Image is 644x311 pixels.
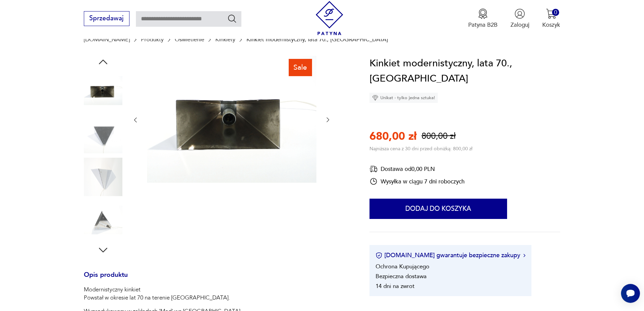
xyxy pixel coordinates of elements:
[84,36,130,43] a: [DOMAIN_NAME]
[422,130,456,142] p: 800,00 zł
[175,36,204,43] a: Oświetlenie
[552,9,559,16] div: 0
[84,201,122,239] img: Zdjęcie produktu Kinkiet modernistyczny, lata 70., Polska
[468,21,498,29] p: Patyna B2B
[84,286,350,302] p: Modernistyczny kinkiet Powstał w okresie lat 70 na terenie [GEOGRAPHIC_DATA].
[510,21,529,29] p: Zaloguj
[369,129,416,144] p: 680,00 zł
[289,59,312,76] div: Sale
[376,251,525,260] button: [DOMAIN_NAME] gwarantuje bezpieczne zakupy
[369,165,378,173] img: Ikona dostawy
[372,95,378,101] img: Ikona diamentu
[84,71,122,110] img: Zdjęcie produktu Kinkiet modernistyczny, lata 70., Polska
[478,8,488,19] img: Ikona medalu
[369,199,507,219] button: Dodaj do koszyka
[515,8,525,19] img: Ikonka użytkownika
[84,158,122,196] img: Zdjęcie produktu Kinkiet modernistyczny, lata 70., Polska
[84,11,129,26] button: Sprzedawaj
[215,36,235,43] a: Kinkiety
[546,8,556,19] img: Ikona koszyka
[376,272,427,280] li: Bezpieczna dostawa
[376,263,429,270] li: Ochrona Kupującego
[141,36,164,43] a: Produkty
[510,8,529,29] button: Zaloguj
[369,146,472,152] p: Najniższa cena z 30 dni przed obniżką: 800,00 zł
[84,16,129,22] a: Sprzedawaj
[84,114,122,153] img: Zdjęcie produktu Kinkiet modernistyczny, lata 70., Polska
[376,282,414,290] li: 14 dni na zwrot
[369,56,560,87] h1: Kinkiet modernistyczny, lata 70., [GEOGRAPHIC_DATA]
[523,254,525,257] img: Ikona strzałki w prawo
[369,165,464,173] div: Dostawa od 0,00 PLN
[312,1,347,35] img: Patyna - sklep z meblami i dekoracjami vintage
[468,8,498,29] button: Patyna B2B
[227,14,237,23] button: Szukaj
[376,252,382,259] img: Ikona certyfikatu
[369,177,464,185] div: Wysyłka w ciągu 7 dni roboczych
[542,8,560,29] button: 0Koszyk
[542,21,560,29] p: Koszyk
[468,8,498,29] a: Ikona medaluPatyna B2B
[246,36,388,43] p: Kinkiet modernistyczny, lata 70., [GEOGRAPHIC_DATA]
[369,93,438,103] div: Unikat - tylko jedna sztuka!
[84,272,350,286] h3: Opis produktu
[621,284,640,303] iframe: Smartsupp widget button
[147,56,316,183] img: Zdjęcie produktu Kinkiet modernistyczny, lata 70., Polska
